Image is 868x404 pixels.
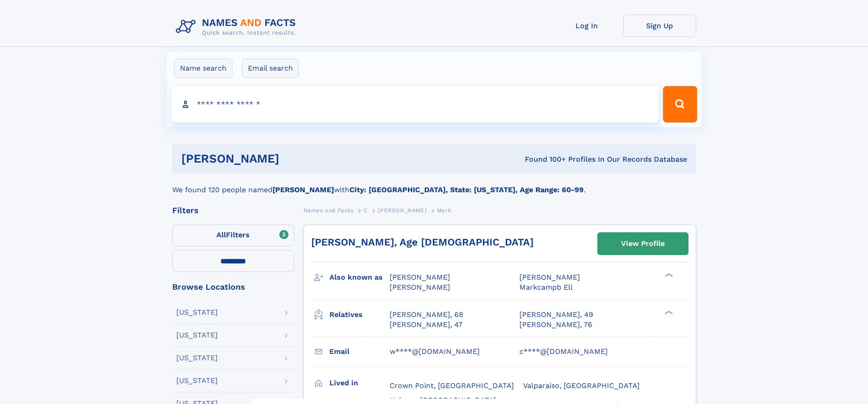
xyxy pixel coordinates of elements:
[172,206,294,215] div: Filters
[621,233,665,254] div: View Profile
[349,185,584,194] b: City: [GEOGRAPHIC_DATA], State: [US_STATE], Age Range: 60-99
[216,230,226,239] span: All
[663,309,673,315] div: ❯
[364,205,368,216] a: C
[181,153,402,164] h1: [PERSON_NAME]
[390,381,514,390] span: Crown Point, [GEOGRAPHIC_DATA]
[519,283,573,291] span: Markcampb Ell
[364,207,368,214] span: C
[663,86,697,123] button: Search Button
[402,154,687,164] div: Found 100+ Profiles In Our Records Database
[176,332,218,339] div: [US_STATE]
[303,205,354,216] a: Names and Facts
[171,86,659,123] input: search input
[623,15,696,37] a: Sign Up
[390,273,450,281] span: [PERSON_NAME]
[242,59,299,78] label: Email search
[378,207,426,214] span: [PERSON_NAME]
[172,225,294,246] label: Filters
[172,283,294,291] div: Browse Locations
[519,273,580,281] span: [PERSON_NAME]
[311,236,534,248] a: [PERSON_NAME], Age [DEMOGRAPHIC_DATA]
[523,381,640,390] span: Valparaiso, [GEOGRAPHIC_DATA]
[390,310,463,320] a: [PERSON_NAME], 68
[329,270,390,285] h3: Also known as
[329,344,390,359] h3: Email
[272,185,334,194] b: [PERSON_NAME]
[550,15,623,37] a: Log In
[390,320,462,330] a: [PERSON_NAME], 47
[172,174,696,195] div: We found 120 people named with .
[176,354,218,362] div: [US_STATE]
[172,15,303,39] img: Logo Names and Facts
[329,375,390,391] h3: Lived in
[176,309,218,316] div: [US_STATE]
[390,283,450,291] span: [PERSON_NAME]
[329,307,390,322] h3: Relatives
[598,233,688,255] a: View Profile
[663,272,673,278] div: ❯
[519,320,592,330] a: [PERSON_NAME], 76
[174,59,232,78] label: Name search
[519,310,593,320] a: [PERSON_NAME], 49
[378,205,426,216] a: [PERSON_NAME]
[437,207,451,214] span: Mark
[176,377,218,384] div: [US_STATE]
